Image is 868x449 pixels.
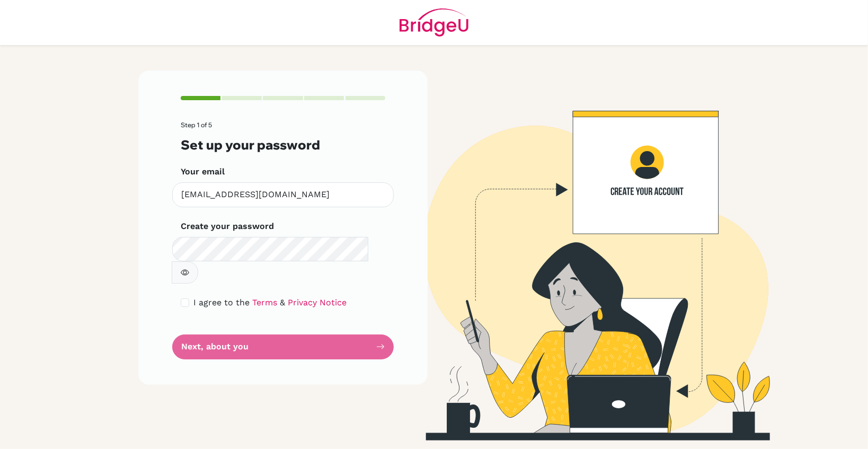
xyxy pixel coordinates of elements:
span: & [280,297,285,307]
a: Terms [252,297,277,307]
h3: Set up your password [181,137,385,153]
label: Your email [181,165,225,178]
input: Insert your email* [172,182,394,207]
label: Create your password [181,220,274,233]
a: Privacy Notice [288,297,347,307]
span: Step 1 of 5 [181,121,212,129]
span: I agree to the [193,297,250,307]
